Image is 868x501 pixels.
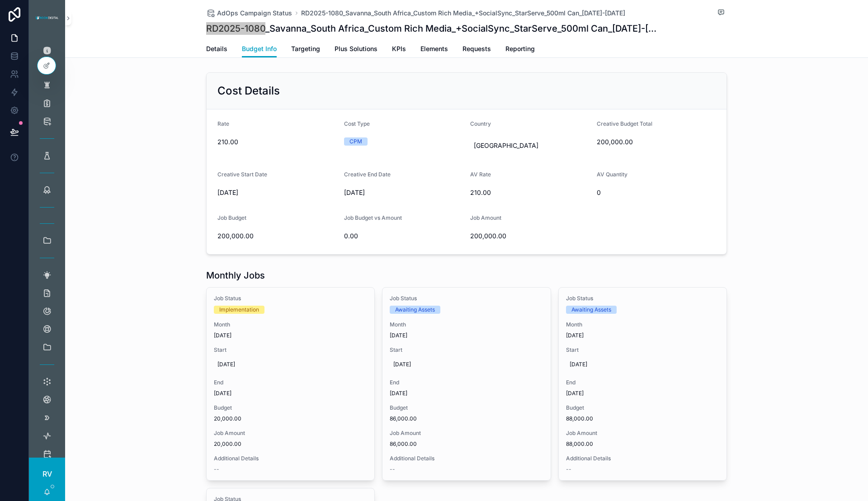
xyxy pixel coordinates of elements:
[206,44,227,53] span: Details
[566,390,719,397] span: [DATE]
[214,321,367,328] span: Month
[505,41,535,59] a: Reporting
[214,390,367,397] span: [DATE]
[217,84,280,98] h2: Cost Details
[566,440,719,448] span: 88,000.00
[42,468,52,479] span: RV
[597,188,716,197] span: 0
[242,41,277,58] a: Budget Info
[392,41,406,59] a: KPIs
[217,361,363,368] span: [DATE]
[470,232,590,241] span: 200,000.00
[570,361,716,368] span: [DATE]
[566,379,719,386] span: End
[214,440,367,448] span: 20,000.00
[214,415,367,422] span: 20,000.00
[470,171,491,178] span: AV Rate
[390,390,543,397] span: [DATE]
[392,44,406,53] span: KPIs
[349,137,362,146] div: CPM
[566,346,719,354] span: Start
[335,41,377,59] a: Plus Solutions
[390,430,543,437] span: Job Amount
[390,379,543,386] span: End
[390,455,543,462] span: Additional Details
[214,466,219,473] span: --
[597,120,652,127] span: Creative Budget Total
[395,306,435,314] div: Awaiting Assets
[291,44,320,53] span: Targeting
[29,36,65,458] div: scrollable content
[217,214,246,221] span: Job Budget
[335,44,377,53] span: Plus Solutions
[217,171,267,178] span: Creative Start Date
[470,120,491,127] span: Country
[470,188,590,197] span: 210.00
[390,332,543,339] span: [DATE]
[390,346,543,354] span: Start
[206,9,292,18] a: AdOps Campaign Status
[344,171,391,178] span: Creative End Date
[571,306,611,314] div: Awaiting Assets
[242,44,277,53] span: Budget Info
[382,287,551,481] a: Job StatusAwaiting AssetsMonth[DATE]Start[DATE]End[DATE]Budget86,000.00Job Amount86,000.00Additio...
[390,466,395,473] span: --
[462,41,491,59] a: Requests
[566,321,719,328] span: Month
[214,379,367,386] span: End
[597,171,627,178] span: AV Quantity
[214,332,367,339] span: [DATE]
[214,346,367,354] span: Start
[470,214,501,221] span: Job Amount
[219,306,259,314] div: Implementation
[206,41,227,59] a: Details
[390,321,543,328] span: Month
[344,120,370,127] span: Cost Type
[558,287,727,481] a: Job StatusAwaiting AssetsMonth[DATE]Start[DATE]End[DATE]Budget88,000.00Job Amount88,000.00Additio...
[214,295,367,302] span: Job Status
[566,430,719,437] span: Job Amount
[420,41,448,59] a: Elements
[505,44,535,53] span: Reporting
[566,466,571,473] span: --
[291,41,320,59] a: Targeting
[390,415,543,422] span: 86,000.00
[474,141,538,150] span: [GEOGRAPHIC_DATA]
[420,44,448,53] span: Elements
[301,9,625,18] a: RD2025-1080_Savanna_South Africa_Custom Rich Media_+SocialSync_StarServe_500ml Can_[DATE]-[DATE]
[217,232,337,241] span: 200,000.00
[214,404,367,411] span: Budget
[597,137,716,147] span: 200,000.00
[217,137,337,147] span: 210.00
[214,430,367,437] span: Job Amount
[34,14,60,22] img: App logo
[206,22,659,35] h1: RD2025-1080_Savanna_South Africa_Custom Rich Media_+SocialSync_StarServe_500ml Can_[DATE]-[DATE]
[206,269,265,282] h1: Monthly Jobs
[217,120,229,127] span: Rate
[393,361,539,368] span: [DATE]
[566,295,719,302] span: Job Status
[566,404,719,411] span: Budget
[344,188,463,197] span: [DATE]
[566,332,719,339] span: [DATE]
[390,404,543,411] span: Budget
[214,455,367,462] span: Additional Details
[462,44,491,53] span: Requests
[344,232,463,241] span: 0.00
[344,214,402,221] span: Job Budget vs Amount
[390,295,543,302] span: Job Status
[566,455,719,462] span: Additional Details
[206,287,375,481] a: Job StatusImplementationMonth[DATE]Start[DATE]End[DATE]Budget20,000.00Job Amount20,000.00Addition...
[566,415,719,422] span: 88,000.00
[217,188,337,197] span: [DATE]
[217,9,292,18] span: AdOps Campaign Status
[390,440,543,448] span: 86,000.00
